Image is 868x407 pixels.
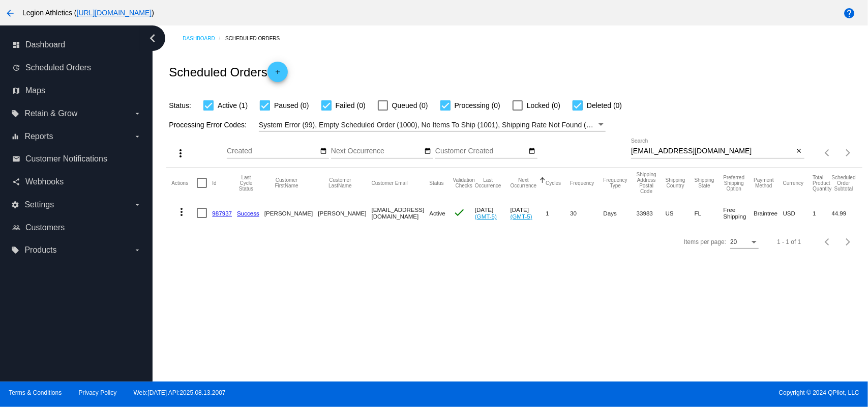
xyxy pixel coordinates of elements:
button: Change sorting for CurrencyIso [783,180,804,186]
mat-icon: date_range [528,147,535,155]
i: arrow_drop_down [133,132,141,141]
span: Maps [25,86,45,95]
button: Change sorting for CustomerFirstName [264,177,309,188]
button: Change sorting for Subtotal [832,175,856,192]
input: Customer Created [435,147,527,155]
mat-icon: date_range [320,147,327,155]
mat-cell: 44.99 [832,198,865,228]
mat-icon: check [453,206,465,219]
a: 987937 [212,210,232,216]
span: Status: [169,101,191,110]
a: update Scheduled Orders [12,60,141,76]
h2: Scheduled Orders [169,62,287,82]
mat-icon: close [795,147,802,155]
mat-select: Items per page: [730,239,759,246]
button: Change sorting for FrequencyType [604,177,627,188]
i: share [12,178,20,186]
i: dashboard [12,41,20,49]
i: update [12,64,20,72]
div: 1 - 1 of 1 [777,238,801,246]
mat-cell: Free Shipping [724,198,754,228]
button: Next page [838,143,858,163]
span: Products [24,246,56,255]
i: map [12,87,20,95]
mat-icon: help [843,7,855,19]
mat-header-cell: Actions [171,168,197,198]
input: Created [227,147,318,155]
button: Change sorting for LastOccurrenceUtc [475,177,501,188]
a: dashboard Dashboard [12,37,141,53]
span: Locked (0) [527,99,560,112]
mat-icon: more_vert [174,147,187,159]
mat-cell: 30 [570,198,603,228]
mat-cell: [DATE] [475,198,511,228]
span: Active (1) [218,99,248,112]
span: Dashboard [25,40,65,49]
button: Change sorting for Id [212,180,216,186]
button: Change sorting for ShippingCountry [666,177,685,188]
mat-icon: arrow_back [4,7,16,19]
button: Change sorting for CustomerLastName [318,177,362,188]
a: email Customer Notifications [12,151,141,167]
mat-cell: Braintree [754,198,783,228]
i: chevron_left [144,30,161,46]
i: equalizer [11,132,19,141]
a: Success [237,210,259,216]
span: Scheduled Orders [25,63,91,72]
a: Scheduled Orders [225,31,289,46]
button: Change sorting for LastProcessingCycleId [237,175,255,192]
i: local_offer [11,110,19,118]
button: Change sorting for ShippingState [695,177,714,188]
span: Customers [25,223,65,232]
button: Change sorting for Cycles [546,180,561,186]
mat-cell: 1 [546,198,570,228]
mat-cell: US [666,198,695,228]
span: Failed (0) [336,99,366,112]
i: arrow_drop_down [133,201,141,209]
button: Change sorting for ShippingPostcode [637,172,656,194]
a: Web:[DATE] API:2025.08.13.2007 [134,389,226,396]
mat-cell: Days [604,198,637,228]
span: Reports [24,132,53,141]
span: Paused (0) [274,99,309,112]
mat-cell: [PERSON_NAME] [264,198,318,228]
a: (GMT-5) [475,213,497,220]
mat-header-cell: Total Product Quantity [813,168,831,198]
button: Change sorting for CustomerEmail [372,180,408,186]
span: Active [429,210,445,216]
button: Change sorting for Frequency [570,180,594,186]
mat-icon: more_vert [175,206,188,218]
button: Change sorting for PreferredShippingOption [724,175,745,192]
mat-icon: add [272,68,284,80]
span: Deleted (0) [587,99,622,112]
i: people_outline [12,224,20,232]
span: Legion Athletics ( ) [22,9,154,17]
mat-cell: FL [695,198,724,228]
mat-cell: USD [783,198,813,228]
span: Retain & Grow [24,109,77,118]
i: settings [11,201,19,209]
button: Next page [838,232,858,252]
i: email [12,155,20,163]
span: 20 [730,238,737,246]
a: Dashboard [183,31,225,46]
span: Processing Error Codes: [169,121,247,129]
span: Queued (0) [392,99,428,112]
mat-cell: [PERSON_NAME] [318,198,371,228]
mat-cell: [DATE] [511,198,546,228]
i: local_offer [11,246,19,254]
a: Privacy Policy [79,389,117,396]
a: people_outline Customers [12,220,141,236]
i: arrow_drop_down [133,110,141,118]
mat-cell: 33983 [637,198,666,228]
span: Customer Notifications [25,154,107,164]
button: Previous page [818,143,838,163]
span: Processing (0) [455,99,500,112]
button: Change sorting for NextOccurrenceUtc [511,177,537,188]
button: Clear [794,146,804,157]
mat-header-cell: Validation Checks [453,168,475,198]
a: (GMT-5) [511,213,532,220]
input: Search [631,147,794,155]
mat-icon: date_range [424,147,431,155]
mat-cell: [EMAIL_ADDRESS][DOMAIN_NAME] [372,198,430,228]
